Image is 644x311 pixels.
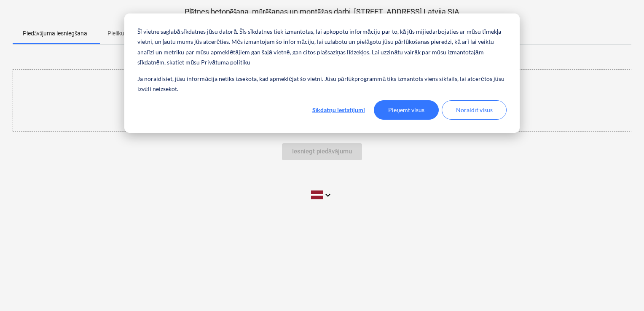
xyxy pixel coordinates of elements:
[13,69,632,131] div: Nometiet cenu failus šeitvaiPārlūkot failus
[107,29,136,38] p: Pielikumus
[23,29,87,38] p: Piedāvājuma iesniegšana
[137,27,507,68] p: Šī vietne saglabā sīkdatnes jūsu datorā. Šīs sīkdatnes tiek izmantotas, lai apkopotu informāciju ...
[137,74,507,94] p: Ja noraidīsiet, jūsu informācija netiks izsekota, kad apmeklējat šo vietni. Jūsu pārlūkprogrammā ...
[442,100,507,120] button: Noraidīt visus
[306,100,371,120] button: Sīkdatņu iestatījumi
[124,13,520,133] div: Sīkdatņu baneris
[374,100,439,120] button: Pieņemt visus
[13,7,631,17] p: Plātnes betonēšana, mūrēšanas un montāžas darbi, [STREET_ADDRESS] Latvija SIA
[323,190,333,200] i: keyboard_arrow_down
